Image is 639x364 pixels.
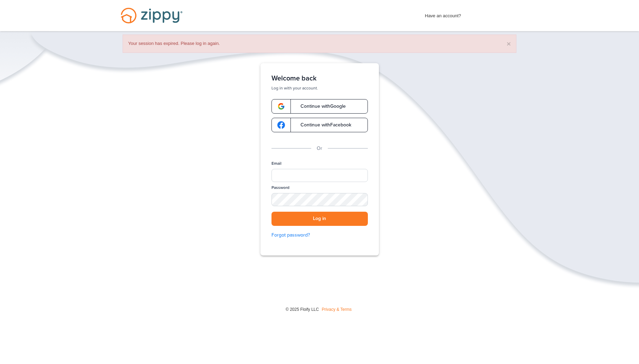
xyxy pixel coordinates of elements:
button: × [507,40,511,47]
span: Have an account? [425,9,461,20]
img: google-logo [277,121,285,129]
p: Log in with your account. [271,85,368,91]
img: google-logo [277,103,285,110]
span: Continue with Google [294,104,346,109]
input: Email [271,169,368,182]
a: google-logoContinue withFacebook [271,118,368,132]
input: Password [271,193,368,206]
a: Privacy & Terms [322,307,352,312]
h1: Welcome back [271,74,368,83]
div: Your session has expired. Please log in again. [123,35,516,53]
span: Continue with Facebook [294,123,351,127]
button: Log in [271,212,368,226]
label: Email [271,161,282,166]
a: Forgot password? [271,231,368,239]
span: © 2025 Floify LLC [286,307,319,312]
label: Password [271,185,289,191]
a: google-logoContinue withGoogle [271,99,368,114]
p: Or [317,145,322,152]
